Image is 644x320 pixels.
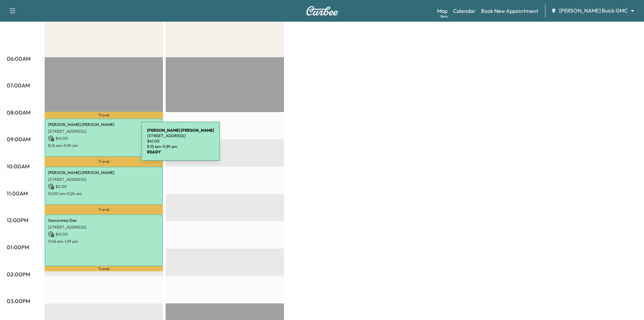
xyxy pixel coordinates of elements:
p: 09:00AM [7,135,30,143]
p: 01:00PM [7,243,29,251]
b: [PERSON_NAME] [PERSON_NAME] [147,128,214,133]
p: 12:00PM [7,216,28,224]
p: 10:00AM [7,162,29,170]
p: 11:00AM [7,189,28,197]
p: 02:00PM [7,270,30,278]
p: 07:00AM [7,81,30,89]
p: Travel [45,266,163,271]
div: Beta [440,14,448,19]
img: Curbee Logo [306,6,338,16]
p: [STREET_ADDRESS] [48,225,160,230]
p: 11:45 am - 1:39 pm [48,239,160,244]
a: MapBeta [437,7,448,15]
p: Travel [45,112,163,119]
p: $ 41.00 [147,138,214,144]
p: [STREET_ADDRESS] [147,133,214,138]
p: Sauravmay Das [48,218,160,223]
p: [PERSON_NAME] [PERSON_NAME] [48,170,160,175]
p: Travel [45,157,163,166]
p: 03:00PM [7,297,30,305]
p: 06:00AM [7,55,30,63]
p: [PERSON_NAME] [PERSON_NAME] [48,122,160,127]
p: 08:00AM [7,108,30,116]
p: 10:00 am - 11:24 am [48,191,160,196]
a: Calendar [453,7,476,15]
p: [STREET_ADDRESS] [48,177,160,182]
p: 8:15 am - 9:39 am [48,143,160,148]
p: $ 0.00 [48,184,160,190]
a: Book New Appointment [481,7,538,15]
b: READY [147,149,161,154]
p: $ 41.00 [48,135,160,142]
span: [PERSON_NAME] Buick GMC [559,7,628,15]
p: $ 41.00 [48,231,160,237]
p: [STREET_ADDRESS] [48,129,160,134]
p: 8:15 am - 9:39 am [147,144,214,149]
p: Travel [45,205,163,214]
